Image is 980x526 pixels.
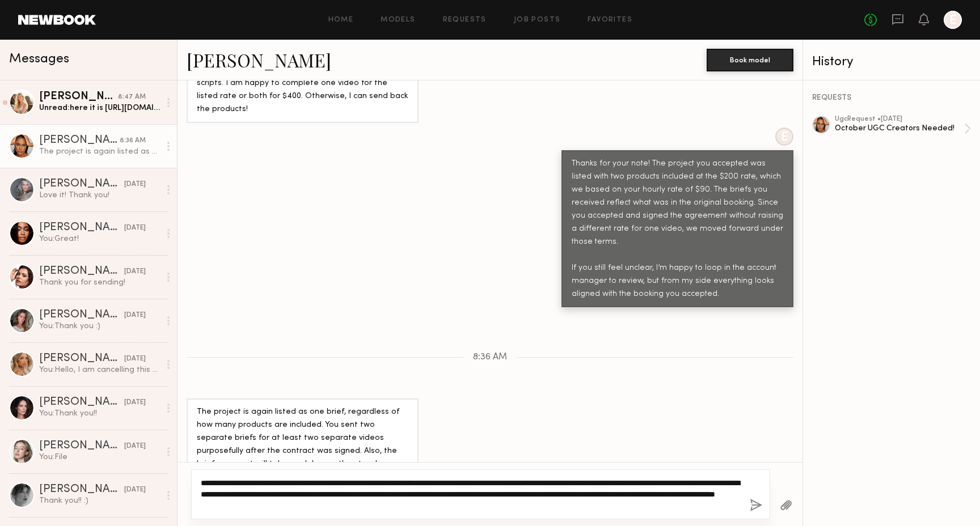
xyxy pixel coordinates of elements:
div: You: Hello, I am cancelling this booking due to no response. [39,364,160,375]
div: [DATE] [124,441,146,452]
div: You: Thank you :) [39,321,160,332]
span: 8:36 AM [473,353,507,362]
div: [PERSON_NAME] [39,353,124,364]
div: [DATE] [124,397,146,408]
div: October UGC Creators Needed! [835,123,964,134]
div: Thank you for sending! [39,277,160,288]
div: [PERSON_NAME] [39,91,118,103]
div: [DATE] [124,266,146,277]
div: [DATE] [124,223,146,234]
a: Home [328,16,354,24]
div: [PERSON_NAME] [39,266,124,277]
div: Unread: here it is [URL][DOMAIN_NAME] [39,103,160,113]
div: You: File [39,452,160,463]
a: [PERSON_NAME] [187,48,331,72]
a: Favorites [588,16,632,24]
div: [PERSON_NAME] [39,484,124,495]
button: Book model [707,49,793,71]
a: Models [381,16,415,24]
a: Book model [707,54,793,64]
div: [DATE] [124,179,146,190]
a: ugcRequest •[DATE]October UGC Creators Needed! [835,116,971,142]
div: [DATE] [124,354,146,364]
div: [PERSON_NAME] [39,397,124,408]
div: The project is again listed as one brief, regardless of how many products are included. You sent ... [39,146,160,157]
a: Requests [443,16,487,24]
div: ugc Request • [DATE] [835,116,964,123]
div: [PERSON_NAME] [39,179,124,190]
div: [PERSON_NAME] [39,135,120,146]
div: Thank you!! :) [39,495,160,506]
div: [DATE] [124,485,146,495]
a: E [944,11,962,29]
div: [DATE] [124,310,146,321]
div: You: Great! [39,234,160,244]
div: REQUESTS [812,94,971,102]
div: [PERSON_NAME] [39,222,124,234]
a: Job Posts [514,16,561,24]
div: Love it! Thank you! [39,190,160,201]
div: The project is again listed as one brief, regardless of how many products are included. You sent ... [197,406,408,510]
div: [PERSON_NAME] [39,309,124,321]
div: 8:36 AM [120,135,146,146]
div: Thanks for your note! The project you accepted was listed with two products included at the $200 ... [572,158,783,300]
div: [PERSON_NAME] [39,440,124,452]
div: History [812,56,971,69]
span: Messages [9,53,69,66]
div: You: Thank you!! [39,408,160,419]
div: 8:47 AM [118,92,146,103]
